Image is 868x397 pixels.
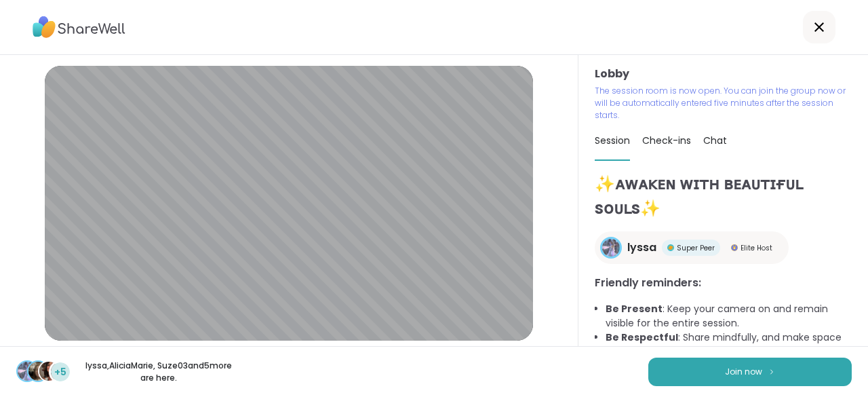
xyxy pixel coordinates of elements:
span: Elite Host [741,243,772,253]
img: Elite Host [731,244,738,251]
img: Super Peer [667,244,674,251]
button: Join now [648,358,852,386]
span: Super Peer [677,243,715,253]
b: Be Respectful [606,330,678,344]
b: Be Present [606,302,663,316]
span: Chat [703,134,727,147]
a: lyssalyssaSuper PeerSuper PeerElite HostElite Host [595,231,789,264]
h3: Lobby [595,66,852,82]
img: ShareWell Logo [33,12,125,43]
img: lyssa [602,239,620,257]
img: AliciaMarie [28,362,47,381]
h1: ✨ᴀᴡᴀᴋᴇɴ ᴡɪᴛʜ ʙᴇᴀᴜᴛɪғᴜʟ sᴏᴜʟs✨ [595,172,852,221]
h3: Friendly reminders: [595,275,852,291]
img: lyssa [18,362,37,381]
li: : Share mindfully, and make space for everyone to share! [606,330,852,359]
img: Suze03 [39,362,58,381]
p: The session room is now open. You can join the group now or will be automatically entered five mi... [595,85,852,121]
span: Session [595,134,630,147]
span: Check-ins [642,134,691,147]
span: Join now [725,366,762,378]
img: ShareWell Logomark [768,368,776,375]
span: +5 [54,365,66,379]
p: lyssa , AliciaMarie , Suze03 and 5 more are here. [83,360,235,384]
li: : Keep your camera on and remain visible for the entire session. [606,302,852,330]
span: lyssa [627,240,656,256]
